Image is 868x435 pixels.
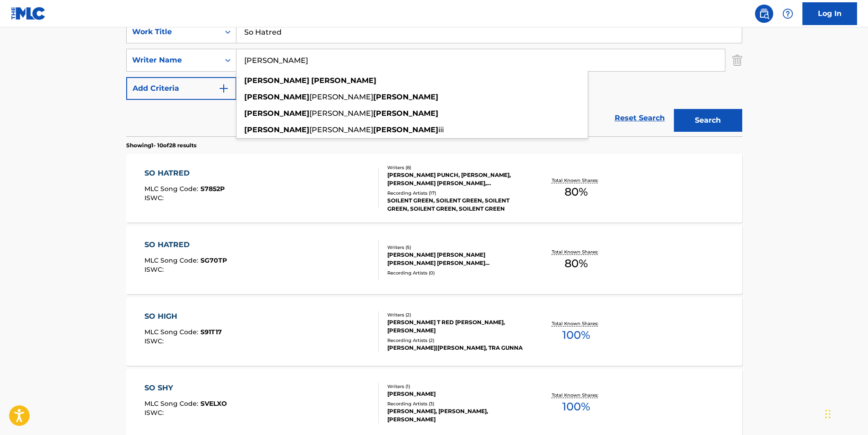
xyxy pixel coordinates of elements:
[387,190,525,197] div: Recording Artists ( 17 )
[782,8,793,19] img: help
[387,311,525,318] div: Writers ( 2 )
[244,76,309,85] strong: [PERSON_NAME]
[779,5,797,23] div: Help
[373,93,438,101] strong: [PERSON_NAME]
[387,383,525,390] div: Writers ( 1 )
[373,109,438,118] strong: [PERSON_NAME]
[309,93,373,101] span: [PERSON_NAME]
[311,76,376,85] strong: [PERSON_NAME]
[144,409,166,417] span: ISWC :
[126,141,196,150] p: Showing 1 - 10 of 28 results
[755,5,773,23] a: Public Search
[144,328,200,336] span: MLC Song Code :
[126,77,236,100] button: Add Criteria
[822,391,868,435] iframe: Chat Widget
[565,255,588,272] span: 80 %
[218,83,229,94] img: 9d2ae6d4665cec9f34b9.svg
[144,194,166,202] span: ISWC :
[200,185,225,193] span: S7852P
[126,297,742,366] a: SO HIGHMLC Song Code:S91T17ISWC:Writers (2)[PERSON_NAME] T RED [PERSON_NAME], [PERSON_NAME]Record...
[309,109,373,118] span: [PERSON_NAME]
[144,256,200,264] span: MLC Song Code :
[309,125,373,134] span: [PERSON_NAME]
[144,168,225,179] div: SO HATRED
[552,392,601,399] p: Total Known Shares:
[200,328,222,336] span: S91T17
[438,125,444,134] span: iii
[244,93,309,101] strong: [PERSON_NAME]
[674,109,742,132] button: Search
[387,337,525,344] div: Recording Artists ( 2 )
[144,185,200,193] span: MLC Song Code :
[552,177,601,184] p: Total Known Shares:
[144,311,222,322] div: SO HIGH
[387,164,525,171] div: Writers ( 8 )
[387,344,525,352] div: [PERSON_NAME]|[PERSON_NAME], TRA GUNNA
[759,8,770,19] img: search
[126,226,742,294] a: SO HATREDMLC Song Code:SG70TPISWC:Writers (5)[PERSON_NAME] [PERSON_NAME] [PERSON_NAME] [PERSON_NA...
[387,269,525,276] div: Recording Artists ( 0 )
[132,55,214,66] div: Writer Name
[126,154,742,223] a: SO HATREDMLC Song Code:S7852PISWC:Writers (8)[PERSON_NAME] PUNCH, [PERSON_NAME], [PERSON_NAME] [P...
[825,400,831,428] div: Drag
[732,49,742,72] img: Delete Criterion
[802,2,857,25] a: Log In
[244,125,309,134] strong: [PERSON_NAME]
[144,399,200,408] span: MLC Song Code :
[565,184,588,200] span: 80 %
[552,320,601,327] p: Total Known Shares:
[387,244,525,251] div: Writers ( 5 )
[387,171,525,187] div: [PERSON_NAME] PUNCH, [PERSON_NAME], [PERSON_NAME] [PERSON_NAME], [PERSON_NAME], [PERSON_NAME], [P...
[373,125,438,134] strong: [PERSON_NAME]
[387,251,525,267] div: [PERSON_NAME] [PERSON_NAME] [PERSON_NAME] [PERSON_NAME] [PERSON_NAME], [PERSON_NAME] [PERSON_NAME...
[144,239,227,250] div: SO HATRED
[562,327,590,343] span: 100 %
[552,249,601,255] p: Total Known Shares:
[144,337,166,345] span: ISWC :
[387,197,525,213] div: SOILENT GREEN, SOILENT GREEN, SOILENT GREEN, SOILENT GREEN, SOILENT GREEN
[11,7,46,20] img: MLC Logo
[610,108,669,128] a: Reset Search
[387,318,525,335] div: [PERSON_NAME] T RED [PERSON_NAME], [PERSON_NAME]
[144,383,227,394] div: SO SHY
[200,256,227,264] span: SG70TP
[562,399,590,415] span: 100 %
[244,109,309,118] strong: [PERSON_NAME]
[200,399,227,408] span: SVELXO
[144,265,166,274] span: ISWC :
[387,407,525,424] div: [PERSON_NAME], [PERSON_NAME], [PERSON_NAME]
[387,390,525,398] div: [PERSON_NAME]
[126,21,742,136] form: Search Form
[132,26,214,37] div: Work Title
[387,400,525,407] div: Recording Artists ( 3 )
